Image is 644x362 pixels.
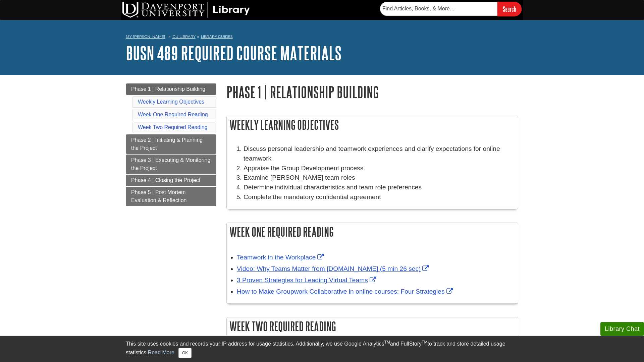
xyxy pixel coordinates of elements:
[126,83,216,206] div: Guide Page Menu
[131,177,200,183] span: Phase 4 | Closing the Project
[131,86,205,92] span: Phase 1 | Relationship Building
[138,124,208,130] a: Week Two Required Reading
[227,223,518,241] h2: Week One Required Reading
[600,322,644,336] button: Library Chat
[126,43,341,63] a: BUSN 489 Required Course Materials
[126,32,518,43] nav: breadcrumb
[138,112,208,117] a: Week One Required Reading
[126,83,216,95] a: Phase 1 | Relationship Building
[422,340,427,345] sup: TM
[131,137,203,151] span: Phase 2 | Initiating & Planning the Project
[380,2,497,16] input: Find Articles, Books, & More...
[148,350,174,355] a: Read More
[244,144,515,164] li: Discuss personal leadership and teamwork experiences and clarify expectations for online teamwork
[237,277,378,284] a: Link opens in new window
[497,2,522,16] input: Search
[226,83,518,101] h1: Phase 1 | Relationship Building
[237,288,454,295] a: Link opens in new window
[227,317,518,335] h2: Week Two Required Reading
[244,164,515,173] li: Appraise the Group Development process
[126,34,165,40] a: My [PERSON_NAME]
[172,34,196,39] a: DU Library
[131,157,210,171] span: Phase 3 | Executing & Monitoring the Project
[131,189,186,203] span: Phase 5 | Post Mortem Evaluation & Reflection
[244,192,515,202] p: Complete the mandatory confidential agreement
[237,265,430,272] a: Link opens in new window
[201,34,233,39] a: Library Guides
[244,183,515,192] li: Determine individual characteristics and team role preferences
[244,173,515,183] li: Examine [PERSON_NAME] team roles
[237,254,325,261] a: Link opens in new window
[126,134,216,154] a: Phase 2 | Initiating & Planning the Project
[122,2,250,18] img: DU Library
[227,116,518,134] h2: Weekly Learning Objectives
[138,99,204,105] a: Weekly Learning Objectives
[126,187,216,206] a: Phase 5 | Post Mortem Evaluation & Reflection
[126,340,518,358] div: This site uses cookies and records your IP address for usage statistics. Additionally, we use Goo...
[178,348,192,358] button: Close
[126,175,216,186] a: Phase 4 | Closing the Project
[126,155,216,174] a: Phase 3 | Executing & Monitoring the Project
[380,2,522,16] form: Searches DU Library's articles, books, and more
[384,340,390,345] sup: TM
